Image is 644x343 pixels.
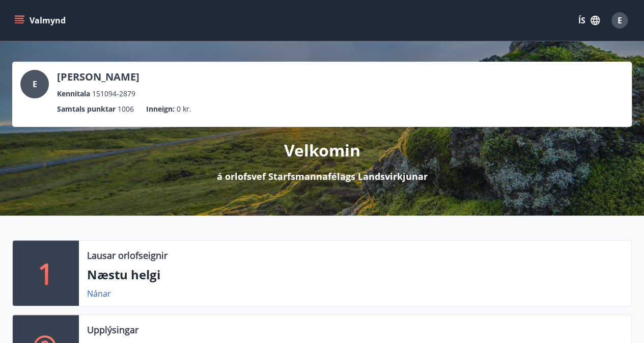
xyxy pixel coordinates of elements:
button: ÍS [573,11,605,30]
p: 1 [38,254,54,293]
p: [PERSON_NAME] [57,70,139,84]
p: Inneign : [146,103,175,115]
a: Nánar [87,288,111,299]
p: Kennitala [57,88,90,99]
p: Velkomin [284,139,360,162]
p: á orlofsvef Starfsmannafélags Landsvirkjunar [217,170,428,183]
span: 1006 [118,103,134,115]
p: Upplýsingar [87,323,138,336]
p: Lausar orlofseignir [87,249,167,262]
span: 0 kr. [177,103,191,115]
span: E [618,15,622,26]
p: Samtals punktar [57,103,116,115]
button: E [607,8,632,33]
p: Næstu helgi [87,266,623,283]
span: E [33,78,37,90]
button: menu [12,11,70,30]
span: 151094-2879 [92,88,135,99]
